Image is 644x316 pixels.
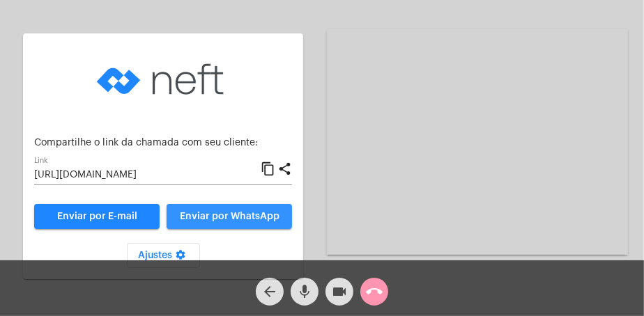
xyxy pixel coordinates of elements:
[277,161,292,177] mat-icon: share
[34,138,292,148] p: Compartilhe o link da chamada com seu cliente:
[34,204,160,229] a: Enviar por E-mail
[57,212,137,221] span: Enviar por E-mail
[366,283,383,300] mat-icon: call_end
[261,161,275,177] mat-icon: content_copy
[93,45,233,114] img: logo-neft-novo-2.png
[331,283,348,300] mat-icon: videocam
[127,243,200,268] button: Ajustes
[167,204,292,229] button: Enviar por WhatsApp
[172,249,189,266] mat-icon: settings
[261,283,278,300] mat-icon: arrow_back
[180,212,279,221] span: Enviar por WhatsApp
[138,251,189,260] span: Ajustes
[296,283,313,300] mat-icon: mic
